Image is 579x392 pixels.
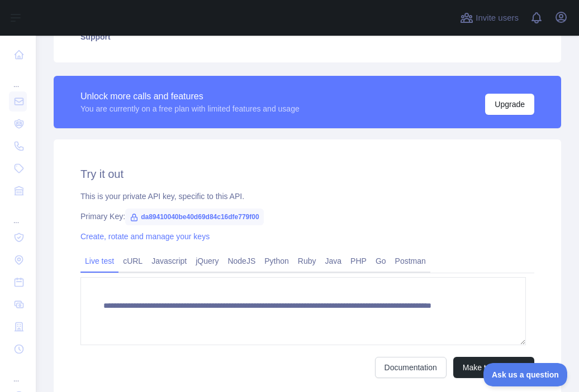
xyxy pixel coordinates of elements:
[371,252,391,270] a: Go
[118,252,147,270] a: cURL
[80,191,534,202] div: This is your private API key, specific to this API.
[125,209,264,225] span: da89410040be40d69d84c16dfe779f00
[391,252,430,270] a: Postman
[375,357,447,378] a: Documentation
[260,252,293,270] a: Python
[223,252,260,270] a: NodeJS
[9,203,27,225] div: ...
[80,166,534,182] h2: Try it out
[80,211,534,222] div: Primary Key:
[147,252,191,270] a: Javascript
[483,363,568,386] iframe: Toggle Customer Support
[80,252,118,270] a: Live test
[80,232,210,241] a: Create, rotate and manage your keys
[453,357,534,378] button: Make test request
[321,252,347,270] a: Java
[485,94,534,115] button: Upgrade
[191,252,223,270] a: jQuery
[80,90,300,103] div: Unlock more calls and features
[9,361,27,384] div: ...
[80,103,300,114] div: You are currently on a free plan with limited features and usage
[9,67,27,89] div: ...
[346,252,371,270] a: PHP
[458,9,521,27] button: Invite users
[293,252,321,270] a: Ruby
[67,25,548,49] a: Support
[476,12,519,25] span: Invite users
